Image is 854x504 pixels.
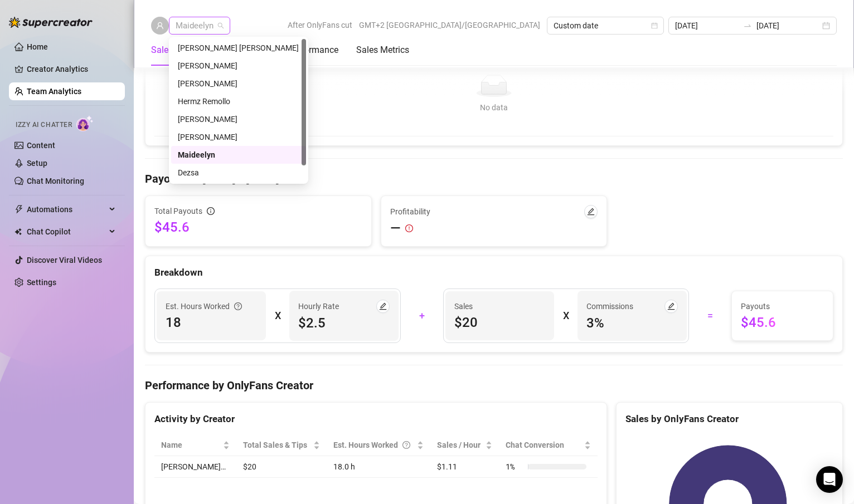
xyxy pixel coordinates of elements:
[816,466,843,493] div: Open Intercom Messenger
[171,164,306,182] div: Dezsa
[288,43,338,57] div: Performance
[499,434,598,456] th: Chat Conversion
[171,92,306,110] div: Hermz Remollo
[166,101,822,114] div: No data
[563,307,569,325] div: X
[587,208,595,216] span: edit
[14,205,23,214] span: thunderbolt
[161,439,221,451] span: Name
[506,439,582,451] span: Chat Conversion
[178,60,299,72] div: [PERSON_NAME]
[207,207,215,215] span: info-circle
[430,456,499,478] td: $1.11
[667,302,675,310] span: edit
[171,75,306,92] div: Alex
[27,159,47,168] a: Setup
[298,300,339,312] article: Hourly Rate
[454,314,546,331] span: $20
[356,43,409,57] div: Sales Metrics
[178,113,299,125] div: [PERSON_NAME]
[145,378,843,393] h4: Performance by OnlyFans Creator
[390,205,430,218] span: Profitability
[178,131,299,143] div: [PERSON_NAME]
[154,412,598,427] div: Activity by Creator
[554,17,657,34] span: Custom date
[27,141,55,150] a: Content
[327,456,430,478] td: 18.0 h
[741,314,824,331] span: $45.6
[586,314,678,332] span: 3 %
[288,17,352,33] span: After OnlyFans cut
[27,200,106,218] span: Automations
[333,439,415,451] div: Est. Hours Worked
[171,39,306,57] div: Donna Cora Janne Tiongson
[236,456,327,478] td: $20
[236,434,327,456] th: Total Sales & Tips
[154,434,236,456] th: Name
[76,115,94,131] img: AI Chatter
[171,57,306,75] div: Deisy
[625,412,833,427] div: Sales by OnlyFans Creator
[154,456,236,478] td: [PERSON_NAME]…
[151,43,173,57] div: Sales
[171,110,306,128] div: Donna
[437,439,483,451] span: Sales / Hour
[27,278,56,287] a: Settings
[178,167,299,179] div: Dezsa
[145,171,843,187] h4: Payouts for [DATE] - [DATE]
[379,302,387,310] span: edit
[178,95,299,107] div: Hermz Remollo
[405,224,413,232] span: exclamation-circle
[176,17,224,34] span: Maideelyn
[9,17,93,28] img: logo-BBDzfeDw.svg
[14,228,22,236] img: Chat Copilot
[166,314,257,331] span: 18
[390,219,401,237] span: —
[741,300,824,312] span: Payouts
[16,120,72,130] span: Izzy AI Chatter
[756,19,820,32] input: End date
[454,300,546,312] span: Sales
[156,22,164,30] span: user
[27,60,116,78] a: Creator Analytics
[27,256,102,265] a: Discover Viral Videos
[696,307,725,325] div: =
[359,17,540,33] span: GMT+2 [GEOGRAPHIC_DATA]/[GEOGRAPHIC_DATA]
[298,314,390,332] span: $2.5
[234,300,242,312] span: question-circle
[402,439,410,451] span: question-circle
[27,177,84,185] a: Chat Monitoring
[178,42,299,54] div: [PERSON_NAME] [PERSON_NAME]
[178,149,299,161] div: Maideelyn
[506,461,523,473] span: 1 %
[27,223,106,241] span: Chat Copilot
[675,19,739,32] input: Start date
[166,300,242,312] div: Est. Hours Worked
[27,87,81,96] a: Team Analytics
[407,307,436,325] div: +
[586,300,633,312] article: Commissions
[171,128,306,146] div: Mc Schnitcher
[178,77,299,90] div: [PERSON_NAME]
[154,218,362,236] span: $45.6
[27,42,48,51] a: Home
[743,21,752,30] span: to
[154,205,202,217] span: Total Payouts
[743,21,752,30] span: swap-right
[243,439,311,451] span: Total Sales & Tips
[651,22,658,29] span: calendar
[154,265,833,280] div: Breakdown
[171,146,306,164] div: Maideelyn
[430,434,499,456] th: Sales / Hour
[275,307,280,325] div: X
